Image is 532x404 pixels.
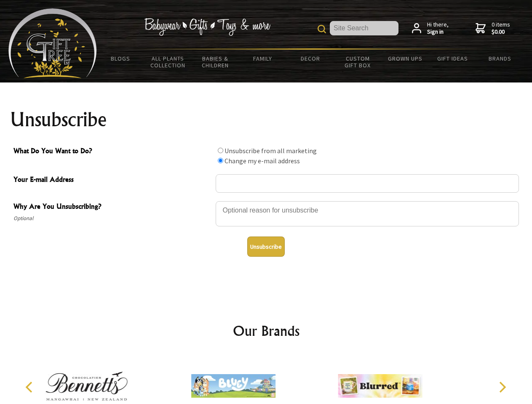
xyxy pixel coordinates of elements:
input: What Do You Want to Do? [218,158,223,163]
span: What Do You Want to Do? [13,146,211,158]
a: Gift Ideas [429,50,476,67]
a: Custom Gift Box [334,50,382,74]
h2: Our Brands [17,321,516,341]
img: product search [318,25,326,33]
a: 0 items$0.00 [476,21,510,36]
a: Babies & Children [192,50,239,74]
a: Grown Ups [381,50,429,67]
span: Hi there, [427,21,449,36]
span: Your E-mail Address [13,174,211,186]
h1: Unsubscribe [10,109,522,130]
strong: Sign in [427,28,449,36]
input: Your E-mail Address [216,174,519,193]
button: Previous [21,378,40,396]
textarea: Why Are You Unsubscribing? [216,201,519,226]
span: 0 items [492,21,510,36]
button: Unsubscribe [247,237,285,257]
input: Site Search [330,21,398,35]
img: Babywear - Gifts - Toys & more [144,18,270,36]
a: Decor [286,50,334,67]
label: Change my e-mail address [225,157,300,165]
strong: $0.00 [492,28,510,36]
a: Family [239,50,287,67]
a: Brands [476,50,524,67]
a: All Plants Collection [144,50,192,74]
a: Hi there,Sign in [412,21,449,36]
input: What Do You Want to Do? [218,148,223,153]
a: BLOGS [97,50,144,67]
button: Next [493,378,511,396]
span: Why Are You Unsubscribing? [13,201,211,213]
span: Optional [13,213,211,223]
label: Unsubscribe from all marketing [225,146,317,155]
img: Babyware - Gifts - Toys and more... [8,8,97,78]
